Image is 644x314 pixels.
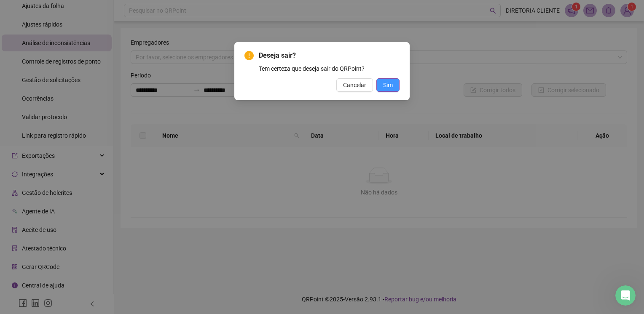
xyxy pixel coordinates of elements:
span: Cancelar [343,80,366,90]
div: Tem certeza que deseja sair do QRPoint? [259,64,400,73]
span: Sim [383,80,393,90]
span: Deseja sair? [259,51,400,61]
span: exclamation-circle [244,51,254,60]
iframe: Intercom live chat [615,285,636,306]
button: Cancelar [336,78,373,92]
button: Sim [376,78,400,92]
